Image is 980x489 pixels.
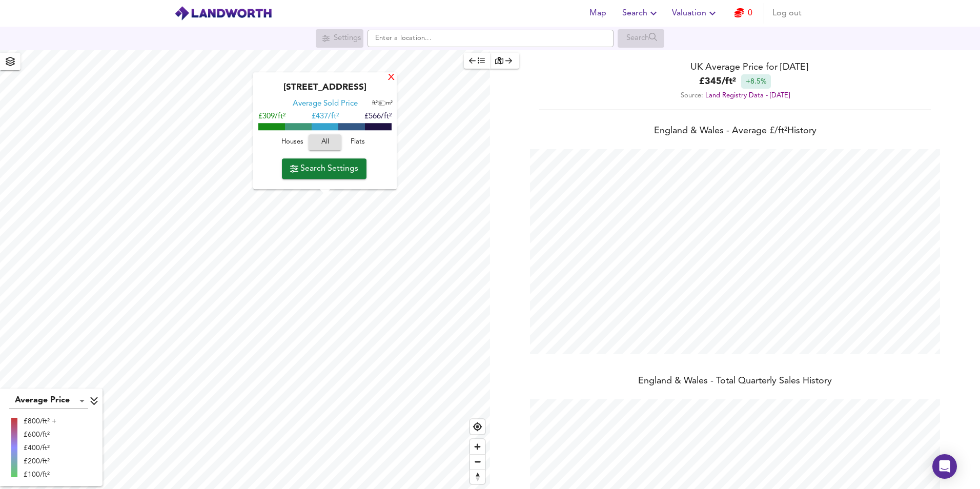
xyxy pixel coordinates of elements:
[312,113,339,121] span: £ 437/ft²
[24,443,56,453] div: £400/ft²
[470,419,485,434] button: Find my location
[932,454,957,479] div: Open Intercom Messenger
[768,3,806,24] button: Log out
[387,73,396,83] div: X
[668,3,723,24] button: Valuation
[9,393,88,409] div: Average Price
[470,469,485,484] button: Reset bearing to north
[618,3,664,24] button: Search
[734,6,752,21] a: 0
[372,101,378,107] span: ft²
[24,456,56,466] div: £200/ft²
[490,60,980,74] div: UK Average Price for [DATE]
[24,416,56,426] div: £800/ft² +
[490,375,980,389] div: England & Wales - Total Quarterly Sales History
[174,6,272,21] img: logo
[344,137,372,149] span: Flats
[699,75,736,89] b: £ 345 / ft²
[341,135,374,151] button: Flats
[364,113,392,121] span: £566/ft²
[293,99,358,110] div: Average Sold Price
[470,454,485,469] button: Zoom out
[316,29,363,48] div: Search for a location first or explore the map
[276,135,309,151] button: Houses
[585,6,610,21] span: Map
[282,158,366,179] button: Search Settings
[367,30,614,47] input: Enter a location...
[470,439,485,454] button: Zoom in
[490,89,980,103] div: Source:
[386,101,393,107] span: m²
[278,137,306,149] span: Houses
[705,92,790,99] a: Land Registry Data - [DATE]
[490,125,980,139] div: England & Wales - Average £/ ft² History
[258,113,285,121] span: £309/ft²
[309,135,341,151] button: All
[618,29,664,48] div: Search for a location first or explore the map
[314,137,336,149] span: All
[622,6,660,21] span: Search
[258,83,392,99] div: [STREET_ADDRESS]
[727,3,760,24] button: 0
[772,6,802,21] span: Log out
[741,74,771,89] div: +8.5%
[581,3,614,24] button: Map
[24,430,56,440] div: £600/ft²
[672,6,719,21] span: Valuation
[24,470,56,480] div: £100/ft²
[290,161,358,176] span: Search Settings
